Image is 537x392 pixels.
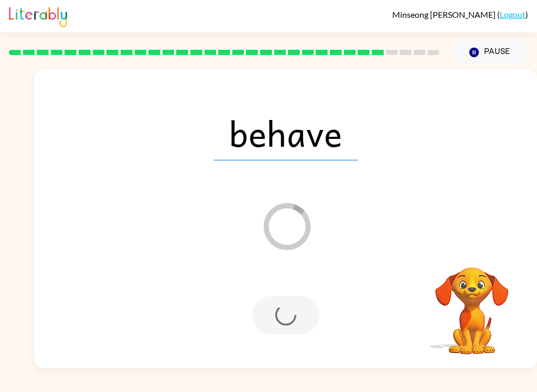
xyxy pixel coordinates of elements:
[420,251,524,356] video: Your browser must support playing .mp4 files to use Literably. Please try using another browser.
[213,106,358,160] span: behave
[452,40,528,64] button: Pause
[392,9,497,19] span: Minseong [PERSON_NAME]
[392,9,528,19] div: ( )
[9,4,67,27] img: Literably
[500,9,525,19] a: Logout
